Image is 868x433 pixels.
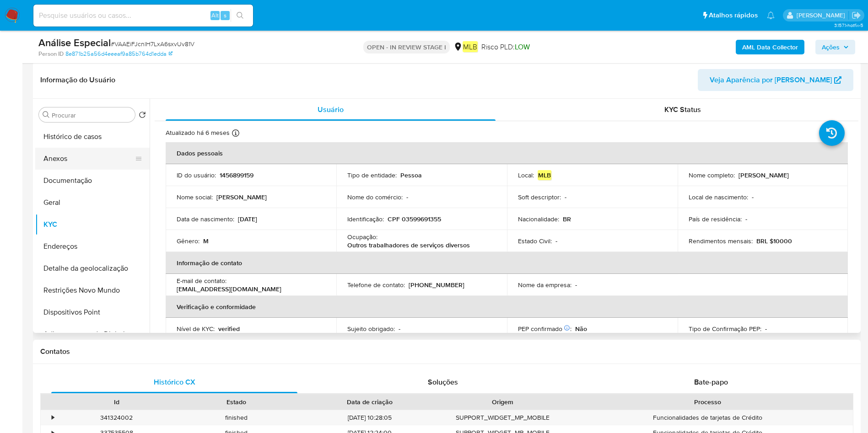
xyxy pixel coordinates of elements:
button: Histórico de casos [35,126,150,148]
button: Restrições Novo Mundo [35,279,150,301]
p: verified [218,325,240,333]
th: Verificação e conformidade [166,296,848,318]
p: - [575,281,577,289]
div: Data de criação [303,397,437,406]
div: [DATE] 10:28:05 [297,410,443,425]
span: Usuário [318,104,344,115]
a: 8e871b25a56d4eeeaf9a85b764d1edda [65,50,173,58]
span: # VAAEiFJcnlH7LxA6sxvUv81V [111,39,194,48]
a: Notificações [767,11,775,19]
button: Ações [815,40,855,54]
b: AML Data Collector [742,40,798,54]
p: E-mail de contato : [177,277,226,285]
p: Não [575,325,587,333]
p: País de residência : [689,215,742,223]
p: Tipo de entidade : [347,171,397,179]
button: KYC [35,214,150,235]
p: Identificação : [347,215,384,223]
p: Tipo de Confirmação PEP : [689,325,761,333]
span: Alt [211,11,219,20]
div: Estado [183,397,290,406]
span: Atalhos rápidos [709,11,758,20]
span: Ações [822,40,840,54]
th: Informação de contato [166,252,848,274]
button: Detalhe da geolocalização [35,257,150,279]
p: Nacionalidade : [518,215,559,223]
p: OPEN - IN REVIEW STAGE I [363,41,450,53]
button: Dispositivos Point [35,301,150,323]
p: - [565,193,566,201]
input: Procurar [52,111,131,119]
p: Sujeito obrigado : [347,325,395,333]
p: Soft descriptor : [518,193,561,201]
button: Documentação [35,170,150,192]
span: Bate-papo [694,377,728,387]
th: Dados pessoais [166,142,848,164]
p: Nome social : [177,193,213,201]
p: [EMAIL_ADDRESS][DOMAIN_NAME] [177,285,281,293]
p: Data de nascimento : [177,215,234,223]
p: 1456899159 [220,171,253,179]
span: KYC Status [664,104,701,115]
p: Nível de KYC : [177,325,215,333]
p: Gênero : [177,237,199,245]
div: finished [177,410,297,425]
div: Processo [569,397,846,406]
em: MLB [463,41,478,52]
p: BR [563,215,571,223]
button: Retornar ao pedido padrão [139,111,146,121]
p: Nome do comércio : [347,193,403,201]
span: LOW [515,42,530,52]
p: Estado Civil : [518,237,552,245]
div: Funcionalidades de tarjetas de Crédito [563,410,853,425]
p: juliane.miranda@mercadolivre.com [797,11,848,20]
p: Telefone de contato : [347,281,405,289]
div: Origem [449,397,556,406]
div: SUPPORT_WIDGET_MP_MOBILE [443,410,563,425]
p: ID do usuário : [177,171,216,179]
span: s [224,11,226,20]
b: Análise Especial [38,35,111,50]
p: PEP confirmado : [518,325,571,333]
p: Outros trabalhadores de serviços diversos [347,241,470,249]
button: AML Data Collector [736,40,804,54]
div: Id [63,397,170,406]
p: [PERSON_NAME] [216,193,267,201]
button: Endereços [35,235,150,257]
p: Nome da empresa : [518,281,571,289]
span: Risco PLD: [481,42,530,52]
p: Local de nascimento : [689,193,748,201]
p: - [555,237,557,245]
p: Ocupação : [347,233,377,241]
h1: Contatos [40,347,853,356]
button: Adiantamentos de Dinheiro [35,323,150,345]
p: [DATE] [238,215,257,223]
span: Veja Aparência por [PERSON_NAME] [710,69,832,91]
p: - [745,215,747,223]
b: Person ID [38,50,64,58]
span: Histórico CX [154,377,195,387]
p: - [399,325,400,333]
p: CPF 03599691355 [388,215,441,223]
p: - [406,193,408,201]
button: Procurar [43,111,50,118]
p: - [765,325,767,333]
input: Pesquise usuários ou casos... [33,10,253,21]
h1: Informação do Usuário [40,75,115,85]
button: Veja Aparência por [PERSON_NAME] [698,69,853,91]
p: M [203,237,209,245]
p: Pessoa [400,171,422,179]
span: Soluções [428,377,458,387]
div: 341324002 [57,410,177,425]
p: [PHONE_NUMBER] [409,281,464,289]
p: [PERSON_NAME] [739,171,789,179]
p: Atualizado há 6 meses [166,128,230,137]
div: • [52,413,54,422]
p: BRL $10000 [756,237,792,245]
em: MLB [538,170,551,180]
a: Sair [852,11,861,20]
button: Geral [35,192,150,214]
p: Local : [518,171,534,179]
p: Nome completo : [689,171,735,179]
p: Rendimentos mensais : [689,237,753,245]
